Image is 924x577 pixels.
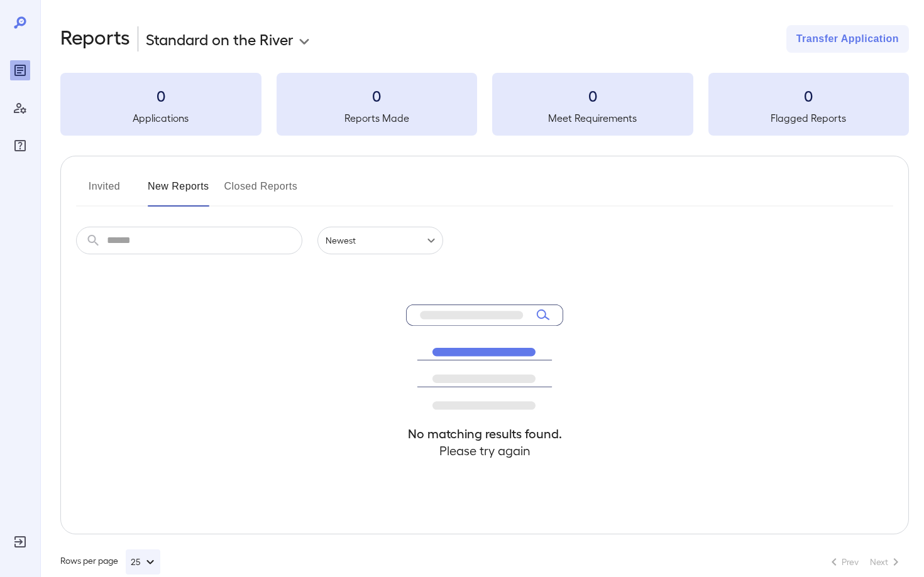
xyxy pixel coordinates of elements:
button: Closed Reports [224,176,298,207]
button: New Reports [148,176,209,207]
nav: pagination navigation [821,552,909,572]
div: Rows per page [60,549,160,574]
h5: Meet Requirements [492,111,693,126]
button: Transfer Application [786,25,909,53]
h3: 0 [277,85,478,105]
h5: Reports Made [277,111,478,126]
h2: Reports [60,25,130,53]
h4: Please try again [406,442,563,459]
div: Newest [317,227,443,254]
h3: 0 [492,85,693,105]
summary: 0Applications0Reports Made0Meet Requirements0Flagged Reports [60,73,909,136]
h5: Flagged Reports [708,111,910,126]
h3: 0 [708,85,910,105]
button: Invited [76,176,133,207]
h5: Applications [60,111,261,126]
p: Standard on the River [146,29,294,49]
div: Manage Users [10,98,30,118]
div: Log Out [10,532,30,552]
h4: No matching results found. [406,425,563,442]
h3: 0 [60,85,261,105]
button: 25 [126,549,160,574]
div: FAQ [10,136,30,156]
div: Reports [10,60,30,80]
